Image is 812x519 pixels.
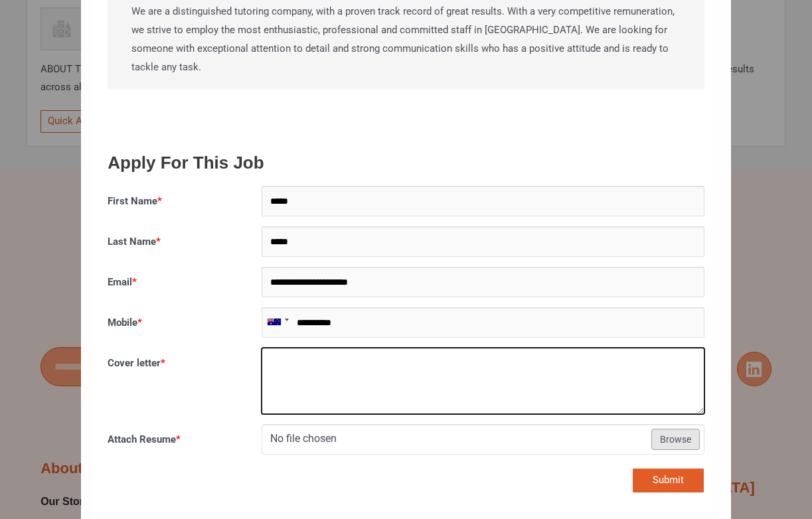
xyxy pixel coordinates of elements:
[262,308,293,337] div: Australia: +61
[584,369,812,519] iframe: Chat Widget
[108,273,137,292] label: Email
[108,431,181,449] label: Attach Resume
[108,233,161,252] label: Last Name
[108,354,165,373] label: Cover letter
[108,192,162,211] label: First Name
[108,314,142,333] label: Mobile
[108,152,704,175] h3: Apply For This Job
